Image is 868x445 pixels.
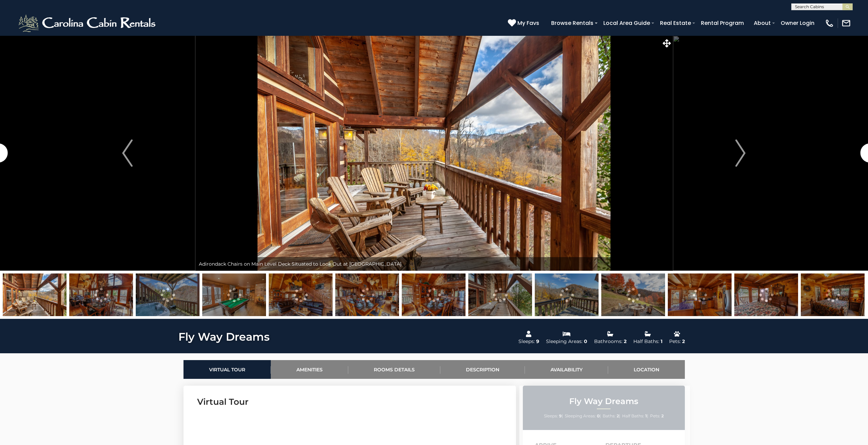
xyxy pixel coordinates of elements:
a: Virtual Tour [183,360,271,379]
img: 163276496 [801,273,865,316]
img: 163276487 [601,273,665,316]
img: 163276466 [136,273,200,316]
img: mail-regular-white.png [841,18,851,28]
a: My Favs [508,19,541,28]
img: 163276470 [335,273,399,316]
a: Location [608,360,685,379]
a: About [750,17,774,29]
span: My Favs [517,19,539,27]
img: 163276493 [734,273,798,316]
button: Previous [60,35,195,271]
a: Amenities [271,360,348,379]
img: 163276490 [668,273,732,316]
a: Real Estate [657,17,694,29]
img: 163276467 [202,273,266,316]
div: Adirondack Chairs on Main Level Deck Situated to Look Out at [GEOGRAPHIC_DATA] [195,257,673,271]
a: Rooms Details [348,360,440,379]
a: Local Area Guide [600,17,653,29]
img: White-1-2.png [17,13,159,33]
button: Next [673,35,808,271]
h3: Virtual Tour [197,396,502,408]
img: 163276468 [69,273,133,316]
img: 163276485 [535,273,599,316]
img: phone-regular-white.png [825,18,834,28]
a: Description [440,360,525,379]
a: Rental Program [697,17,747,29]
a: Browse Rentals [548,17,597,29]
img: 163276476 [402,273,466,316]
img: 163276461 [3,273,67,316]
img: 163276469 [468,273,532,316]
img: 163276462 [269,273,333,316]
img: arrow [735,139,746,167]
img: arrow [122,139,132,167]
a: Owner Login [777,17,818,29]
a: Availability [525,360,608,379]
